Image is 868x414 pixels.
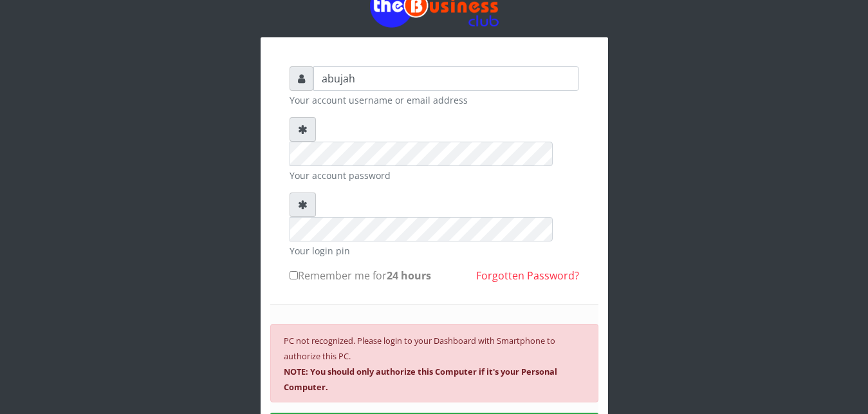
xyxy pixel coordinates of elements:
[387,268,431,283] b: 24 hours
[290,169,579,182] small: Your account password
[284,366,557,393] b: NOTE: You should only authorize this Computer if it's your Personal Computer.
[476,268,579,283] a: Forgotten Password?
[313,66,579,91] input: Username or email address
[290,244,579,258] small: Your login pin
[290,268,431,283] label: Remember me for
[290,271,298,279] input: Remember me for24 hours
[290,93,579,107] small: Your account username or email address
[284,335,557,393] small: PC not recognized. Please login to your Dashboard with Smartphone to authorize this PC.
